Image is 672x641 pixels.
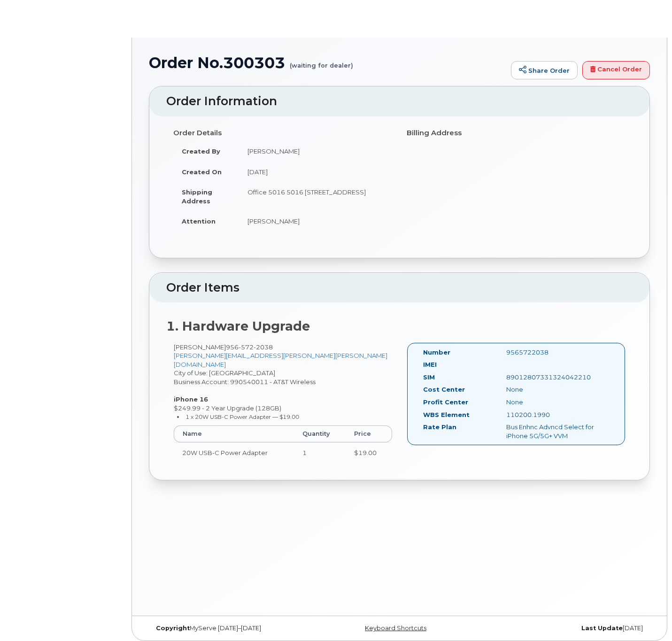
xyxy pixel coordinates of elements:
[174,442,294,463] td: 20W USB-C Power Adapter
[149,625,316,632] div: MyServe [DATE]–[DATE]
[499,348,616,357] div: 9565722038
[166,281,633,294] h2: Order Items
[174,352,387,368] a: [PERSON_NAME][EMAIL_ADDRESS][PERSON_NAME][PERSON_NAME][DOMAIN_NAME]
[365,625,426,632] a: Keyboard Shortcuts
[582,61,650,80] a: Cancel Order
[174,425,294,442] th: Name
[290,54,353,69] small: (waiting for dealer)
[423,373,435,382] label: SIM
[254,343,273,351] span: 2038
[239,211,393,232] td: [PERSON_NAME]
[156,625,190,632] strong: Copyright
[239,343,254,351] span: 572
[166,343,400,471] div: [PERSON_NAME] City of Use: [GEOGRAPHIC_DATA] Business Account: 990540011 - AT&T Wireless $249.99 ...
[499,398,616,407] div: None
[182,217,216,225] strong: Attention
[226,343,273,351] span: 956
[239,162,393,182] td: [DATE]
[174,395,208,403] strong: iPhone 16
[423,360,437,369] label: IMEI
[499,410,616,419] div: 110200.1990
[499,373,616,382] div: 89012807331324042210
[294,425,346,442] th: Quantity
[346,425,392,442] th: Price
[294,442,346,463] td: 1
[149,54,506,71] h1: Order No.300303
[239,141,393,162] td: [PERSON_NAME]
[499,423,616,440] div: Bus Enhnc Advncd Select for iPhone 5G/5G+ VVM
[423,348,450,357] label: Number
[407,129,626,137] h4: Billing Address
[346,442,392,463] td: $19.00
[182,188,212,205] strong: Shipping Address
[173,129,393,137] h4: Order Details
[182,168,222,176] strong: Created On
[166,318,310,334] strong: 1. Hardware Upgrade
[185,413,299,420] small: 1 x 20W USB-C Power Adapter — $19.00
[423,385,465,394] label: Cost Center
[182,147,220,155] strong: Created By
[499,385,616,394] div: None
[166,95,633,108] h2: Order Information
[483,625,650,632] div: [DATE]
[581,625,623,632] strong: Last Update
[511,61,578,80] a: Share Order
[239,182,393,211] td: Office 5016 5016 [STREET_ADDRESS]
[423,410,470,419] label: WBS Element
[423,398,468,407] label: Profit Center
[423,423,456,432] label: Rate Plan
